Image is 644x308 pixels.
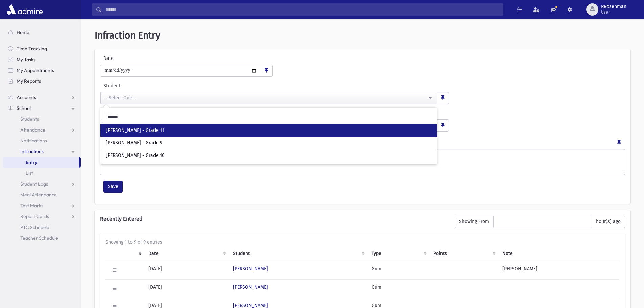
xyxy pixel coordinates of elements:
span: My Appointments [17,67,54,73]
a: Student Logs [3,179,81,189]
td: [DATE] [144,261,229,279]
td: Gum [367,279,429,298]
label: Type [100,110,275,117]
span: PTC Schedule [20,224,49,230]
span: List [26,170,33,176]
label: Student [100,82,333,89]
span: User [601,9,626,15]
input: Search [102,3,503,16]
span: Attendance [20,127,45,133]
th: Points: activate to sort column ascending [429,246,498,261]
a: My Tasks [3,54,81,65]
th: Type: activate to sort column ascending [367,246,429,261]
a: School [3,103,81,114]
a: Attendance [3,124,81,135]
span: RRosenman [601,4,626,9]
td: [PERSON_NAME] [498,261,620,279]
span: My Tasks [17,56,35,63]
span: My Reports [17,78,41,84]
span: hour(s) ago [592,216,625,228]
span: [PERSON_NAME] - Grade 10 [106,152,165,159]
th: Date: activate to sort column ascending [144,246,229,261]
span: Infraction Entry [95,30,160,41]
a: My Appointments [3,65,81,76]
a: Home [3,27,81,38]
a: Accounts [3,92,81,103]
span: Accounts [17,94,36,100]
span: Teacher Schedule [20,235,58,241]
a: Time Tracking [3,43,81,54]
label: Note [100,137,111,146]
span: [PERSON_NAME] - Grade 9 [106,140,162,146]
a: Notifications [3,135,81,146]
a: List [3,168,81,179]
a: Entry [3,157,79,168]
td: [DATE] [144,279,229,298]
span: Showing From [455,216,494,228]
div: --Select One-- [105,94,427,101]
span: Student Logs [20,181,48,187]
a: Report Cards [3,211,81,222]
a: Students [3,114,81,124]
a: Teacher Schedule [3,233,81,243]
button: Save [103,181,123,193]
span: Home [17,29,29,35]
span: [PERSON_NAME] - Grade 11 [106,127,164,134]
th: Student: activate to sort column ascending [229,246,367,261]
span: School [17,105,31,111]
span: Students [20,116,39,122]
input: Search [103,112,434,123]
td: Gum [367,261,429,279]
span: Meal Attendance [20,192,57,198]
a: Infractions [3,146,81,157]
span: Entry [26,159,37,165]
a: PTC Schedule [3,222,81,233]
a: [PERSON_NAME] [233,266,268,272]
a: My Reports [3,76,81,87]
label: Date [100,55,158,62]
th: Note [498,246,620,261]
span: Infractions [20,148,44,155]
button: --Select One-- [100,92,437,104]
span: Test Marks [20,203,43,209]
span: Notifications [20,138,47,144]
img: AdmirePro [5,3,44,16]
span: Report Cards [20,213,49,219]
a: Meal Attendance [3,189,81,200]
a: Test Marks [3,200,81,211]
a: [PERSON_NAME] [233,284,268,290]
h6: Recently Entered [100,216,448,222]
span: Time Tracking [17,46,47,52]
div: Showing 1 to 9 of 9 entries [105,239,620,246]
